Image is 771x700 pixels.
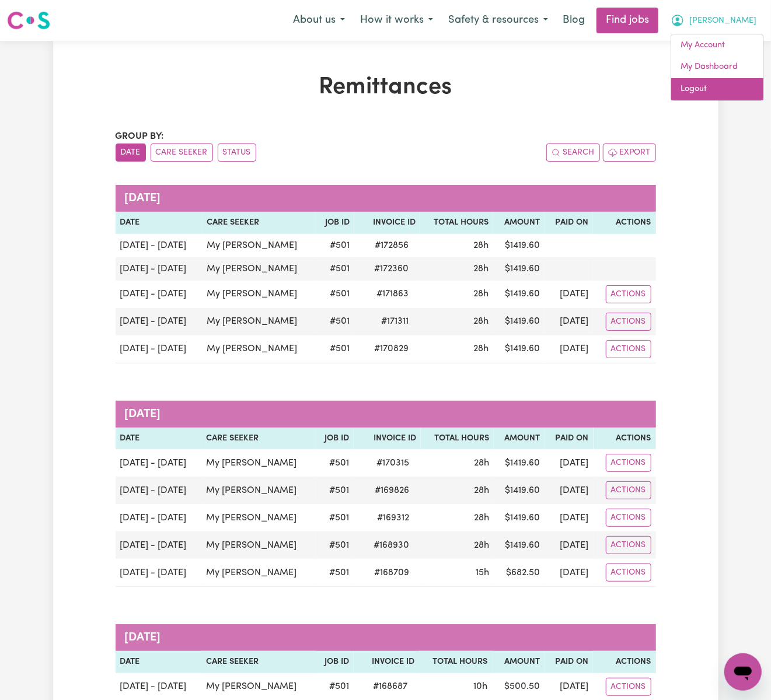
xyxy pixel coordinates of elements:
[474,513,489,523] span: 28 hours
[494,428,545,450] th: Amount
[494,477,545,504] td: $ 1419.60
[671,78,763,100] a: Logout
[116,335,202,363] td: [DATE] - [DATE]
[367,538,416,552] span: # 168930
[493,281,545,308] td: $ 1419.60
[201,504,315,531] td: My [PERSON_NAME]
[421,428,494,450] th: Total Hours
[593,212,655,234] th: Actions
[474,486,489,495] span: 28 hours
[441,8,556,33] button: Safety & resources
[494,559,545,587] td: $ 682.50
[315,559,354,587] td: # 501
[493,651,545,673] th: Amount
[116,428,202,450] th: Date
[201,477,315,504] td: My [PERSON_NAME]
[473,289,489,299] span: 28 hours
[316,234,354,257] td: # 501
[285,8,353,33] button: About us
[202,308,316,335] td: My [PERSON_NAME]
[315,477,354,504] td: # 501
[116,281,202,308] td: [DATE] - [DATE]
[7,10,50,31] img: Careseekers logo
[116,234,202,257] td: [DATE] - [DATE]
[606,285,651,303] button: Actions
[367,342,416,356] span: # 170829
[545,559,593,587] td: [DATE]
[545,449,593,477] td: [DATE]
[545,651,593,673] th: Paid On
[474,541,489,550] span: 28 hours
[663,8,764,33] button: My Account
[545,428,593,450] th: Paid On
[606,454,651,472] button: Actions
[116,73,656,101] h1: Remittances
[316,257,354,281] td: # 501
[545,281,593,308] td: [DATE]
[202,257,316,281] td: My [PERSON_NAME]
[201,559,315,587] td: My [PERSON_NAME]
[218,143,256,162] button: sort invoices by paid status
[596,8,658,33] a: Find jobs
[116,504,202,531] td: [DATE] - [DATE]
[201,531,315,559] td: My [PERSON_NAME]
[473,241,489,250] span: 28 hours
[606,509,651,527] button: Actions
[202,281,316,308] td: My [PERSON_NAME]
[494,449,545,477] td: $ 1419.60
[545,335,593,363] td: [DATE]
[116,308,202,335] td: [DATE] - [DATE]
[374,314,416,328] span: # 171311
[546,143,600,162] button: Search
[151,143,213,162] button: sort invoices by care seeker
[419,651,492,673] th: Total Hours
[116,212,202,234] th: Date
[494,504,545,531] td: $ 1419.60
[369,287,416,301] span: # 171863
[116,559,202,587] td: [DATE] - [DATE]
[367,262,416,276] span: # 172360
[493,212,545,234] th: Amount
[353,8,441,33] button: How it works
[545,477,593,504] td: [DATE]
[316,281,354,308] td: # 501
[315,531,354,559] td: # 501
[369,456,416,470] span: # 170315
[116,185,656,212] caption: [DATE]
[493,234,545,257] td: $ 1419.60
[116,449,202,477] td: [DATE] - [DATE]
[316,335,354,363] td: # 501
[606,340,651,358] button: Actions
[315,449,354,477] td: # 501
[473,317,489,326] span: 28 hours
[316,308,354,335] td: # 501
[354,428,421,450] th: Invoice ID
[116,401,656,428] caption: [DATE]
[420,212,493,234] th: Total Hours
[545,308,593,335] td: [DATE]
[116,624,656,651] caption: [DATE]
[493,308,545,335] td: $ 1419.60
[315,651,354,673] th: Job ID
[671,34,764,101] div: My Account
[201,449,315,477] td: My [PERSON_NAME]
[606,313,651,331] button: Actions
[370,511,416,525] span: # 169312
[368,239,416,253] span: # 172856
[545,504,593,531] td: [DATE]
[493,257,545,281] td: $ 1419.60
[724,653,762,691] iframe: Button to launch messaging window
[202,212,316,234] th: Care Seeker
[201,428,315,450] th: Care Seeker
[315,504,354,531] td: # 501
[606,563,651,582] button: Actions
[545,212,593,234] th: Paid On
[354,212,420,234] th: Invoice ID
[368,484,416,498] span: # 169826
[116,257,202,281] td: [DATE] - [DATE]
[116,132,165,141] span: Group by:
[671,56,763,78] a: My Dashboard
[671,34,763,57] a: My Account
[367,566,416,580] span: # 168709
[606,481,651,499] button: Actions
